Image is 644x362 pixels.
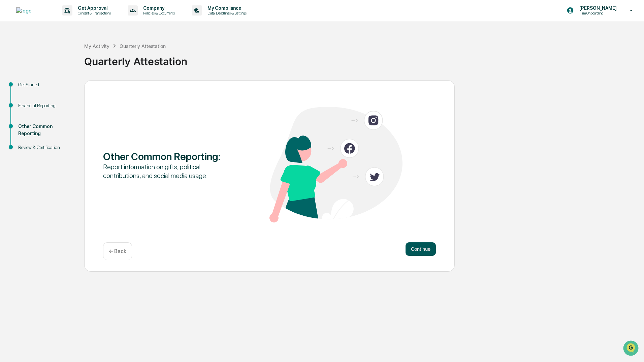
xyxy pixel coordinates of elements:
[13,98,42,104] span: Data Lookup
[138,11,178,16] p: Policies & Documents
[202,11,250,16] p: Data, Deadlines & Settings
[4,82,46,94] a: 🖐️Preclearance
[16,7,49,14] img: logo
[7,98,12,104] div: 🔎
[49,86,54,91] div: 🗄️
[67,114,82,119] span: Pylon
[7,52,19,64] img: 1746055101610-c473b297-6a78-478c-a979-82029cc54cd1
[18,144,73,151] div: Review & Certification
[13,85,43,92] span: Preclearance
[202,5,250,11] p: My Compliance
[47,114,82,119] a: Powered byPylon
[7,86,12,91] div: 🖐️
[115,54,123,62] button: Start new chat
[7,14,123,25] p: How can we help?
[72,5,114,11] p: Get Approval
[406,242,436,256] button: Continue
[574,5,620,11] p: [PERSON_NAME]
[269,107,402,222] img: Other Common Reporting
[622,340,641,358] iframe: Open customer support
[103,162,236,180] div: Report information on gifts, political contributions, and social media usage.
[84,43,109,49] div: My Activity
[18,81,73,88] div: Get Started
[109,248,126,254] p: ← Back
[574,11,620,16] p: Firm Onboarding
[103,150,236,162] div: Other Common Reporting :
[4,95,45,107] a: 🔎Data Lookup
[18,102,73,109] div: Financial Reporting
[18,123,73,137] div: Other Common Reporting
[56,85,84,92] span: Attestations
[46,82,86,94] a: 🗄️Attestations
[120,43,166,49] div: Quarterly Attestation
[23,52,110,58] div: Start new chat
[138,5,178,11] p: Company
[84,50,641,67] div: Quarterly Attestation
[72,11,114,16] p: Content & Transactions
[23,58,85,64] div: We're available if you need us!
